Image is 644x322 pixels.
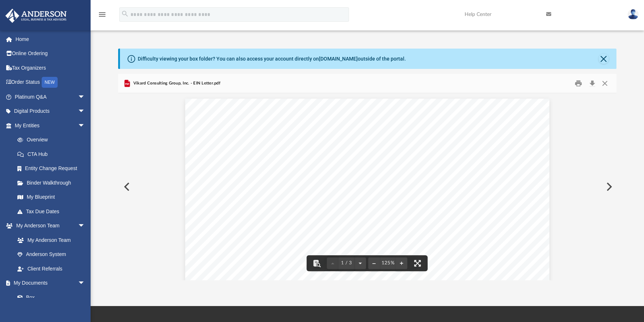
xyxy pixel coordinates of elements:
button: Download [586,78,599,89]
a: Anderson System [10,247,92,262]
a: Tax Due Dates [10,204,96,219]
span: arrow_drop_down [78,118,92,133]
div: Preview [118,74,616,280]
a: Digital Productsarrow_drop_down [5,104,96,119]
button: Close [598,78,611,89]
a: My Documentsarrow_drop_down [5,276,92,290]
button: Print [571,78,586,89]
a: Box [10,290,89,305]
a: CTA Hub [10,147,96,161]
a: Platinum Q&Aarrow_drop_down [5,90,96,104]
a: Entity Change Request [10,161,96,176]
div: Document Viewer [118,93,616,280]
a: Client Referrals [10,261,92,276]
a: [DOMAIN_NAME] [319,56,358,62]
a: Overview [10,133,96,147]
button: Zoom in [396,255,407,271]
button: Toggle findbar [309,255,325,271]
div: File preview [118,93,616,280]
button: Previous File [118,177,134,197]
img: Anderson Advisors Platinum Portal [3,9,69,23]
a: Order StatusNEW [5,75,96,90]
span: arrow_drop_down [78,276,92,291]
a: menu [98,14,107,19]
button: Next File [601,177,616,197]
a: My Anderson Team [10,233,89,247]
button: Next page [354,255,366,271]
span: Vikard Consulting Group, Inc. - EIN Letter.pdf [132,80,220,87]
span: arrow_drop_down [78,104,92,119]
button: 1 / 3 [338,255,354,271]
img: User Pic [628,9,639,20]
i: menu [98,10,107,19]
div: NEW [42,77,58,88]
a: Binder Walkthrough [10,176,96,190]
a: My Entitiesarrow_drop_down [5,118,96,133]
div: Difficulty viewing your box folder? You can also access your account directly on outside of the p... [138,55,406,63]
button: Enter fullscreen [410,255,425,271]
a: My Anderson Teamarrow_drop_down [5,219,92,233]
button: Close [599,54,609,64]
span: arrow_drop_down [78,90,92,104]
span: arrow_drop_down [78,219,92,234]
span: 1 / 3 [338,261,354,265]
a: My Blueprint [10,190,92,205]
i: search [121,10,129,18]
button: Zoom out [368,255,380,271]
a: Tax Organizers [5,61,96,75]
div: Current zoom level [380,261,396,265]
a: Online Ordering [5,46,96,61]
a: Home [5,32,96,46]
